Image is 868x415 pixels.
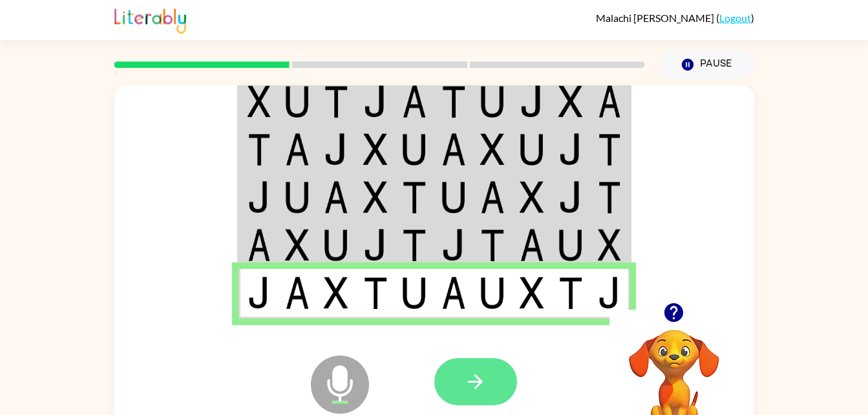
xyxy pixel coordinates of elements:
[480,85,505,118] img: u
[324,277,348,309] img: x
[324,85,348,118] img: t
[480,277,505,309] img: u
[598,85,621,118] img: a
[285,229,310,261] img: x
[661,50,754,80] button: Pause
[520,85,544,118] img: j
[441,133,466,165] img: a
[363,85,388,118] img: j
[402,181,427,213] img: t
[558,181,583,213] img: j
[480,133,505,165] img: x
[598,181,621,213] img: t
[558,229,583,261] img: u
[596,12,754,24] div: ( )
[248,277,271,309] img: j
[402,85,427,118] img: a
[363,277,388,309] img: t
[248,85,271,118] img: x
[363,181,388,213] img: x
[558,133,583,165] img: j
[480,181,505,213] img: a
[248,133,271,165] img: t
[285,85,310,118] img: u
[558,277,583,309] img: t
[441,181,466,213] img: u
[248,181,271,213] img: j
[402,229,427,261] img: t
[285,277,310,309] img: a
[324,181,348,213] img: a
[248,229,271,261] img: a
[441,229,466,261] img: j
[363,229,388,261] img: j
[324,229,348,261] img: u
[402,277,427,309] img: u
[363,133,388,165] img: x
[558,85,583,118] img: x
[441,85,466,118] img: t
[520,133,544,165] img: u
[719,12,751,24] a: Logout
[596,12,716,24] span: Malachi [PERSON_NAME]
[285,181,310,213] img: u
[520,181,544,213] img: x
[285,133,310,165] img: a
[520,229,544,261] img: a
[402,133,427,165] img: u
[520,277,544,309] img: x
[114,5,186,34] img: Literably
[324,133,348,165] img: j
[598,229,621,261] img: x
[598,133,621,165] img: t
[441,277,466,309] img: a
[598,277,621,309] img: j
[480,229,505,261] img: t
